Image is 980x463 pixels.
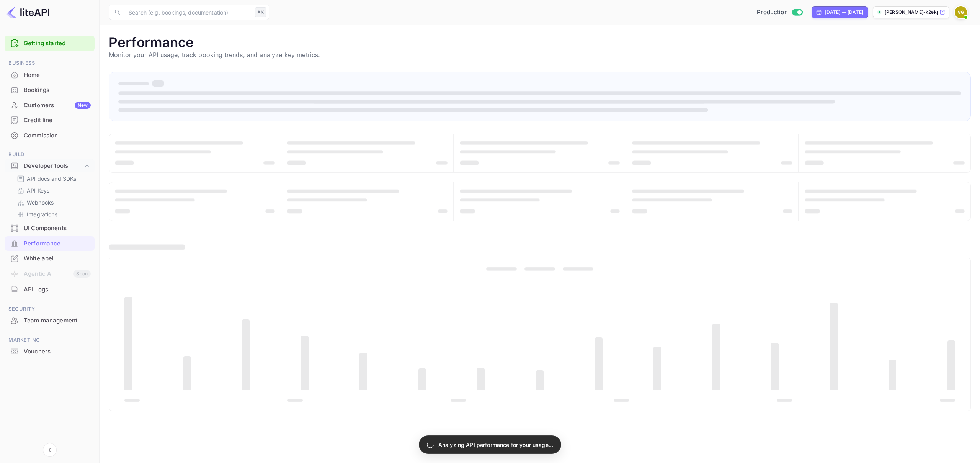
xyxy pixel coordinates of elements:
[754,8,805,17] div: Switch to Sandbox mode
[124,5,252,20] input: Search (e.g. bookings, documentation)
[5,251,95,265] a: Whitelabel
[5,221,95,236] div: UI Components
[14,185,91,196] div: API Keys
[24,239,91,248] div: Performance
[5,159,95,173] div: Developer tools
[24,101,91,110] div: Customers
[14,209,91,220] div: Integrations
[5,313,95,327] a: Team management
[17,210,88,218] a: Integrations
[24,116,91,125] div: Credit line
[5,68,95,83] div: Home
[5,344,95,358] a: Vouchers
[14,173,91,184] div: API docs and SDKs
[24,254,91,263] div: Whitelabel
[812,6,868,18] div: Click to change the date range period
[24,71,91,80] div: Home
[438,441,553,449] p: Analyzing API performance for your usage...
[5,113,95,127] a: Credit line
[5,98,95,113] div: CustomersNew
[24,224,91,233] div: UI Components
[27,175,77,183] p: API docs and SDKs
[5,282,95,297] div: API Logs
[24,285,91,294] div: API Logs
[885,9,938,16] p: [PERSON_NAME]-k2ekp.nuit...
[43,443,57,457] button: Collapse navigation
[5,305,95,313] span: Security
[5,83,95,97] a: Bookings
[5,336,95,344] span: Marketing
[5,282,95,296] a: API Logs
[5,236,95,250] a: Performance
[5,36,95,51] div: Getting started
[24,162,83,170] div: Developer tools
[825,9,863,16] div: [DATE] — [DATE]
[5,98,95,112] a: CustomersNew
[5,128,95,143] div: Commission
[5,251,95,266] div: Whitelabel
[24,316,91,325] div: Team management
[24,39,91,48] a: Getting started
[14,197,91,208] div: Webhooks
[5,313,95,328] div: Team management
[24,86,91,95] div: Bookings
[17,187,88,195] a: API Keys
[5,344,95,359] div: Vouchers
[5,151,95,159] span: Build
[27,187,49,195] p: API Keys
[5,128,95,142] a: Commission
[17,198,88,206] a: Webhooks
[17,175,88,183] a: API docs and SDKs
[27,198,54,206] p: Webhooks
[255,7,266,17] div: ⌘K
[75,102,91,109] div: New
[5,68,95,82] a: Home
[5,113,95,128] div: Credit line
[5,221,95,235] a: UI Components
[24,347,91,356] div: Vouchers
[955,6,967,18] img: VARUN GUPTA
[5,59,95,67] span: Business
[109,34,971,50] h1: Performance
[24,131,91,140] div: Commission
[5,83,95,98] div: Bookings
[27,210,57,218] p: Integrations
[6,6,49,18] img: LiteAPI logo
[757,8,788,17] span: Production
[5,236,95,251] div: Performance
[109,50,971,59] p: Monitor your API usage, track booking trends, and analyze key metrics.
